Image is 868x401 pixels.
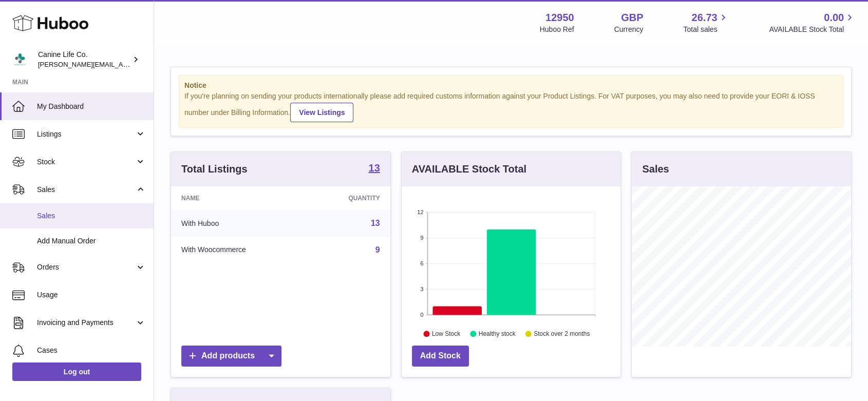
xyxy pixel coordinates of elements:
[184,91,838,122] div: If you're planning on sending your products internationally please add required customs informati...
[420,286,423,292] text: 3
[37,211,146,221] span: Sales
[683,25,729,34] span: Total sales
[12,362,141,381] a: Log out
[375,245,380,254] a: 9
[37,346,146,355] span: Cases
[432,330,461,337] text: Low Stock
[290,103,353,122] a: View Listings
[37,318,135,328] span: Invoicing and Payments
[37,157,135,167] span: Stock
[37,102,146,111] span: My Dashboard
[824,11,844,25] span: 0.00
[171,186,307,210] th: Name
[181,346,281,367] a: Add products
[171,210,307,237] td: With Huboo
[642,162,669,176] h3: Sales
[614,25,644,34] div: Currency
[37,236,146,246] span: Add Manual Order
[37,290,146,300] span: Usage
[37,262,135,272] span: Orders
[420,235,423,241] text: 9
[371,219,380,227] a: 13
[691,11,717,25] span: 26.73
[769,25,856,34] span: AVAILABLE Stock Total
[545,11,574,25] strong: 12950
[12,52,28,67] img: kevin@clsgltd.co.uk
[181,162,248,176] h3: Total Listings
[479,330,516,337] text: Healthy stock
[37,185,135,195] span: Sales
[683,11,729,34] a: 26.73 Total sales
[540,25,574,34] div: Huboo Ref
[37,129,135,139] span: Listings
[368,163,380,173] strong: 13
[534,330,590,337] text: Stock over 2 months
[171,237,307,263] td: With Woocommerce
[417,209,423,215] text: 12
[621,11,643,25] strong: GBP
[38,60,206,68] span: [PERSON_NAME][EMAIL_ADDRESS][DOMAIN_NAME]
[769,11,856,34] a: 0.00 AVAILABLE Stock Total
[368,163,380,175] a: 13
[38,50,130,69] div: Canine Life Co.
[412,346,469,367] a: Add Stock
[420,312,423,318] text: 0
[420,260,423,266] text: 6
[412,162,526,176] h3: AVAILABLE Stock Total
[307,186,390,210] th: Quantity
[184,81,838,90] strong: Notice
